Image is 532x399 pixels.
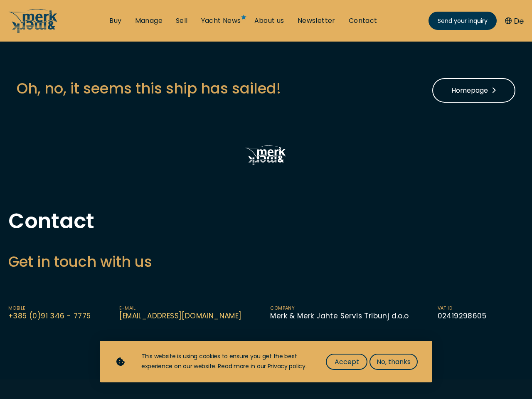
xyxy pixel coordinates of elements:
h1: Contact [8,211,524,232]
a: Buy [109,16,121,25]
span: Mobile [8,305,91,311]
h3: Oh, no, it seems this ship has sailed! [17,78,281,99]
a: +385 (0)91 346 - 7775 [8,311,91,321]
button: De [505,15,524,27]
span: Homepage [451,85,496,96]
span: 02419298605 [438,311,486,321]
a: Yacht News [201,16,241,25]
button: No, thanks [369,354,418,370]
span: Merk & Merk Jahte Servis Tribunj d.o.o [270,311,409,321]
h3: Get in touch with us [8,251,524,272]
a: About us [254,16,284,25]
span: Company [270,305,409,311]
a: Newsletter [298,16,335,25]
a: [EMAIL_ADDRESS][DOMAIN_NAME] [119,311,241,321]
span: No, thanks [377,357,411,367]
a: Contact [349,16,377,25]
span: Send your inquiry [438,17,488,25]
button: Accept [326,354,367,370]
a: Homepage [432,78,515,103]
a: Send your inquiry [429,12,497,30]
a: Sell [176,16,188,25]
span: VAT ID [438,305,486,311]
a: Privacy policy [268,362,305,370]
span: E-mail [119,305,241,311]
span: Accept [335,357,359,367]
div: This website is using cookies to ensure you get the best experience on our website. Read more in ... [141,352,309,372]
a: Manage [135,16,163,25]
